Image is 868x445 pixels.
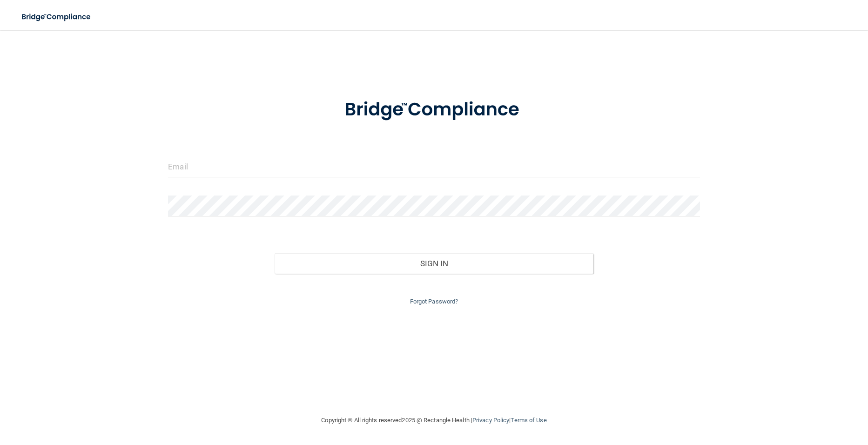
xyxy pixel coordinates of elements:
[472,417,509,424] a: Privacy Policy
[325,86,542,134] img: bridge_compliance_login_screen.278c3ca4.svg
[275,253,593,274] button: Sign In
[168,156,700,177] input: Email
[264,405,604,435] div: Copyright © All rights reserved 2025 @ Rectangle Health | |
[410,298,458,305] a: Forgot Password?
[511,417,546,424] a: Terms of Use
[14,7,100,27] img: bridge_compliance_login_screen.278c3ca4.svg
